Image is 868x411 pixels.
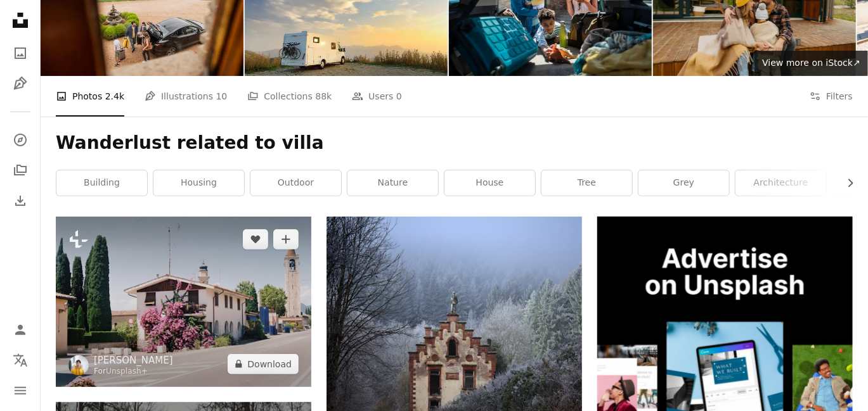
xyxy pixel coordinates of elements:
img: A house with purple flowers and a church tower. [56,217,311,386]
button: Menu [8,378,33,403]
a: [PERSON_NAME] [94,354,173,367]
button: Language [8,348,33,373]
a: Explore [8,127,33,153]
a: Collections [8,158,33,183]
a: outdoor [250,170,341,196]
a: Users 0 [352,76,402,117]
a: Unsplash+ [106,367,148,376]
a: Photos [8,41,33,66]
a: Log in / Sign up [8,317,33,343]
a: house [444,170,535,196]
button: Like [243,229,268,250]
a: nature [347,170,438,196]
button: Download [228,354,299,374]
a: Home — Unsplash [8,8,33,35]
button: Add to Collection [273,229,299,250]
a: Illustrations [8,71,33,96]
a: architecture [735,170,826,196]
a: Illustrations 10 [145,76,227,117]
span: 0 [396,89,402,103]
button: Filters [810,76,853,117]
a: grey [638,170,729,196]
span: 88k [315,89,332,103]
a: Download History [8,188,33,213]
img: Go to Samuele Giglio's profile [68,355,89,376]
h1: Wanderlust related to villa [56,132,853,155]
div: For [94,367,173,377]
a: View more on iStock↗ [755,51,868,76]
span: View more on iStock ↗ [762,58,860,68]
a: building [56,170,147,196]
span: 10 [216,89,228,103]
a: Collections 88k [247,76,332,117]
a: tree [541,170,632,196]
button: scroll list to the right [839,170,853,196]
a: A house with purple flowers and a church tower. [56,296,311,307]
a: housing [153,170,244,196]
